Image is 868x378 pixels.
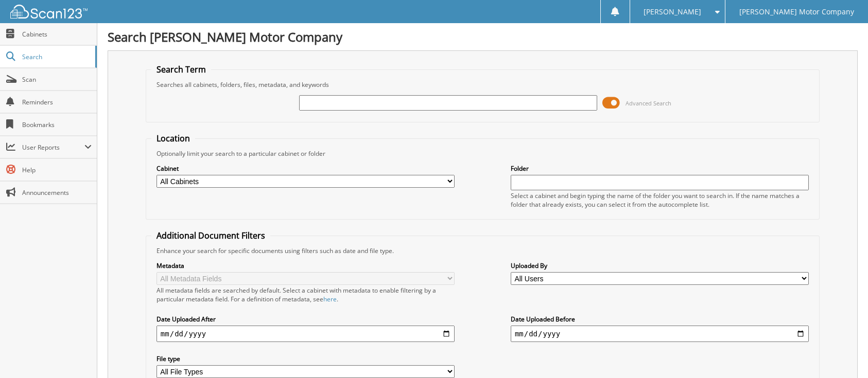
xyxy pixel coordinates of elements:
span: [PERSON_NAME] Motor Company [739,9,854,15]
span: Announcements [22,188,92,197]
div: Optionally limit your search to a particular cabinet or folder [151,149,814,158]
div: Enhance your search for specific documents using filters such as date and file type. [151,246,814,255]
label: Cabinet [157,164,455,173]
span: Scan [22,75,92,84]
a: here [323,295,337,303]
legend: Additional Document Filters [151,230,270,241]
label: Uploaded By [511,261,809,270]
legend: Search Term [151,64,211,75]
div: All metadata fields are searched by default. Select a cabinet with metadata to enable filtering b... [157,286,455,303]
label: Date Uploaded Before [511,315,809,323]
h1: Search [PERSON_NAME] Motor Company [108,28,858,45]
legend: Location [151,133,195,144]
label: File type [157,354,455,363]
span: [PERSON_NAME] [644,9,701,15]
span: Reminders [22,98,92,106]
input: start [157,326,455,342]
label: Date Uploaded After [157,315,455,323]
span: Help [22,166,92,174]
input: end [511,326,809,342]
img: scan123-logo-white.svg [10,5,88,19]
span: Advanced Search [626,99,671,107]
span: Bookmarks [22,120,92,129]
span: Cabinets [22,30,92,39]
span: User Reports [22,143,84,152]
label: Folder [511,164,809,173]
div: Select a cabinet and begin typing the name of the folder you want to search in. If the name match... [511,191,809,209]
div: Searches all cabinets, folders, files, metadata, and keywords [151,80,814,89]
span: Search [22,52,90,61]
label: Metadata [157,261,455,270]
